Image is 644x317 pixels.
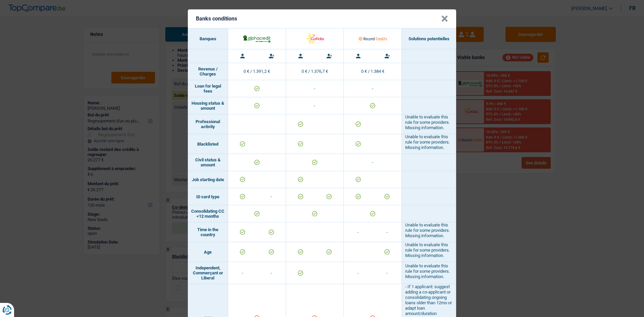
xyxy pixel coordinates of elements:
[188,154,228,171] td: Civil status & amount
[188,262,228,284] td: Independent, Commerçant or Liberal
[188,80,228,97] td: Loan for legal fees
[228,63,286,80] td: 0 € / 1.391,2 €
[188,29,228,49] th: Banques
[228,262,257,284] td: -
[188,205,228,222] td: Consolidating CC <12 months
[188,171,228,188] td: Job starting date
[344,154,402,171] td: -
[301,32,329,46] img: Cofidis
[286,97,344,114] td: -
[441,15,448,22] button: Close
[257,188,286,205] td: -
[373,222,401,242] td: -
[344,80,402,97] td: -
[402,222,456,242] td: Unable to evaluate this rule for some providers. Missing information.
[188,97,228,114] td: Housing status & amount
[402,262,456,284] td: Unable to evaluate this rule for some providers. Missing information.
[344,222,373,242] td: -
[196,15,237,22] h5: Banks conditions
[188,63,228,80] td: Revenus / Charges
[373,262,401,284] td: -
[188,114,228,134] td: Professional activity
[243,34,271,43] img: AlphaCredit
[286,63,344,80] td: 0 € / 1.376,7 €
[402,29,456,49] th: Solutions potentielles
[402,114,456,134] td: Unable to evaluate this rule for some providers. Missing information.
[402,242,456,262] td: Unable to evaluate this rule for some providers. Missing information.
[344,262,373,284] td: -
[188,222,228,242] td: Time in the country
[359,32,387,46] img: Record Credits
[188,134,228,154] td: Blacklisted
[402,134,456,154] td: Unable to evaluate this rule for some providers. Missing information.
[257,262,286,284] td: -
[286,80,344,97] td: -
[344,63,402,80] td: 0 € / 1.384 €
[188,188,228,205] td: ID card type
[188,242,228,262] td: Age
